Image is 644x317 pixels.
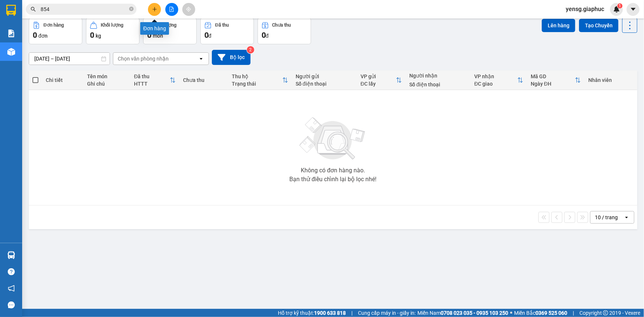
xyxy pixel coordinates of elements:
strong: 0369 525 060 [535,310,567,316]
span: plus [152,7,157,12]
div: 10 / trang [595,214,618,221]
span: Miền Bắc [514,309,567,317]
strong: 0708 023 035 - 0935 103 250 [441,310,508,316]
button: Số lượng0món [143,18,197,44]
div: Bạn thử điều chỉnh lại bộ lọc nhé! [289,176,376,182]
div: Mã GD [531,73,575,79]
div: Chưa thu [183,77,224,83]
div: HTTT [134,81,170,87]
th: Toggle SortBy [130,70,179,90]
div: Nhân viên [588,77,634,83]
img: warehouse-icon [7,251,15,259]
span: món [153,33,163,39]
button: Khối lượng0kg [86,18,140,44]
span: đ [209,33,211,39]
button: caret-down [627,3,640,16]
span: 0 [90,31,94,39]
button: Đã thu0đ [200,18,254,44]
div: ĐC lấy [361,81,396,87]
img: svg+xml;base64,PHN2ZyBjbGFzcz0ibGlzdC1wbHVnX19zdmciIHhtbG5zPSJodHRwOi8vd3d3LnczLm9yZy8yMDAwL3N2Zy... [296,113,370,165]
span: notification [8,285,15,292]
img: solution-icon [7,30,15,37]
div: Chưa thu [272,23,291,28]
sup: 1 [617,3,623,8]
div: VP nhận [474,73,517,79]
span: | [573,309,574,317]
span: Miền Nam [417,309,508,317]
button: Tạo Chuyến [579,19,619,32]
span: | [351,309,352,317]
span: search [31,7,36,12]
div: Người gửi [296,73,353,79]
div: Thu hộ [232,73,282,79]
div: Số điện thoại [409,82,467,87]
span: Cung cấp máy in - giấy in: [358,309,416,317]
th: Toggle SortBy [471,70,527,90]
input: Tìm tên, số ĐT hoặc mã đơn [41,5,128,13]
button: plus [148,3,161,16]
th: Toggle SortBy [357,70,406,90]
img: icon-new-feature [613,6,620,13]
span: copyright [603,310,608,316]
span: đơn [38,33,48,39]
span: Hỗ trợ kỹ thuật: [278,309,346,317]
th: Toggle SortBy [527,70,585,90]
span: 0 [204,31,209,39]
span: ⚪️ [510,311,512,314]
img: logo-vxr [6,5,16,16]
svg: open [624,214,630,220]
th: Toggle SortBy [228,70,292,90]
div: Không có đơn hàng nào. [301,168,365,173]
span: aim [186,7,191,12]
div: Ngày ĐH [531,81,575,87]
div: Người nhận [409,73,467,79]
div: Đã thu [215,23,229,28]
div: Đơn hàng [140,22,169,35]
div: Đơn hàng [44,23,64,28]
div: Trạng thái [232,81,282,87]
div: Ghi chú [87,81,127,87]
div: Số điện thoại [296,81,353,87]
span: caret-down [630,6,637,13]
button: Đơn hàng0đơn [29,18,82,44]
span: 1 [619,3,621,8]
div: Chọn văn phòng nhận [118,55,169,62]
span: 0 [262,31,266,39]
div: Chi tiết [46,77,80,83]
span: question-circle [8,268,15,275]
span: 0 [33,31,37,39]
img: warehouse-icon [7,48,15,56]
div: ĐC giao [474,81,517,87]
strong: 1900 633 818 [314,310,346,316]
span: message [8,302,15,309]
button: Lên hàng [542,19,575,32]
button: aim [182,3,195,16]
sup: 2 [247,46,254,54]
span: file-add [169,7,174,12]
button: Chưa thu0đ [258,18,311,44]
div: VP gửi [361,73,396,79]
span: close-circle [129,7,134,11]
div: Khối lượng [101,23,123,28]
span: kg [96,33,101,39]
input: Select a date range. [29,53,110,65]
svg: open [198,56,204,62]
span: đ [266,33,269,39]
button: file-add [165,3,178,16]
button: Bộ lọc [212,50,251,65]
div: Đã thu [134,73,170,79]
div: Tên món [87,73,127,79]
span: close-circle [129,6,134,13]
span: yensg.giaphuc [560,4,610,14]
span: 0 [147,31,151,39]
